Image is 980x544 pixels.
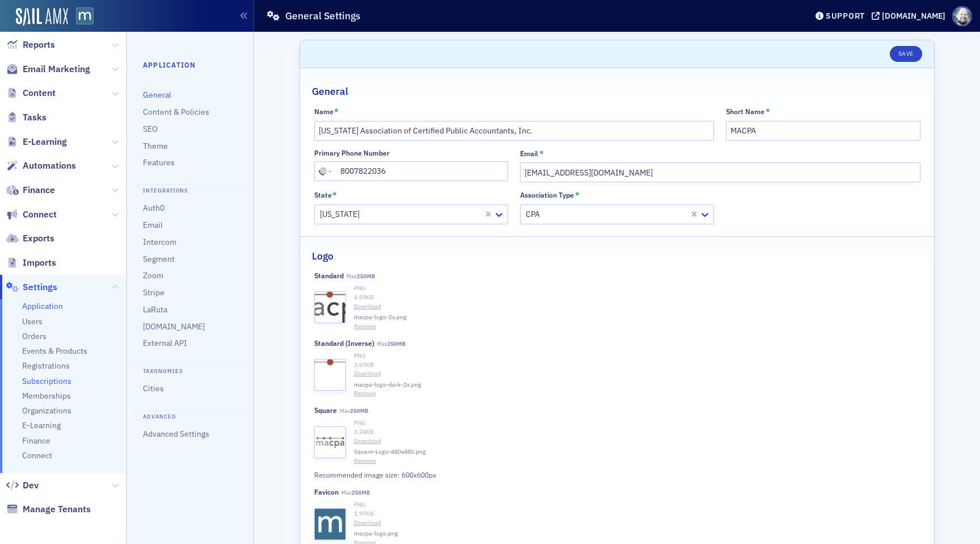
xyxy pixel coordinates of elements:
[76,7,94,25] img: SailAMX
[22,316,43,327] a: Users
[23,87,56,99] span: Content
[354,500,920,509] div: PNG
[766,107,770,117] abbr: This field is required
[143,60,238,70] h4: Application
[872,12,949,20] button: [DOMAIN_NAME]
[352,489,370,496] span: 250MB
[22,405,71,416] a: Organizations
[135,365,246,376] h4: Taxonomies
[143,321,205,332] a: [DOMAIN_NAME]
[354,284,920,293] div: PNG
[6,136,67,148] a: E-Learning
[22,361,70,371] span: Registrations
[354,302,920,311] a: Download
[22,436,50,446] a: Finance
[22,331,47,342] a: Orders
[354,457,376,466] button: Remove
[314,107,333,116] div: Name
[22,346,87,357] a: Events & Products
[520,191,574,199] div: Association Type
[143,338,187,348] a: External API
[347,273,375,280] span: Max
[23,184,55,196] span: Finance
[22,391,71,401] a: Memberships
[22,420,61,431] a: E-Learning
[6,479,39,492] a: Dev
[826,11,865,21] div: Support
[354,380,421,390] span: macpa-logo-dark-2x.png
[387,340,405,348] span: 250MB
[314,191,332,199] div: State
[68,7,94,27] a: View Homepage
[314,149,390,157] div: Primary Phone Number
[23,479,39,492] span: Dev
[143,383,164,394] a: Cities
[23,208,57,221] span: Connect
[354,361,920,370] div: 3.69 KB
[6,503,91,516] a: Manage Tenants
[22,301,63,312] a: Application
[314,406,337,415] div: Square
[23,232,54,245] span: Exports
[952,6,972,26] span: Profile
[354,389,376,398] button: Remove
[354,351,920,361] div: PNG
[575,190,580,200] abbr: This field is required
[143,254,175,264] a: Segment
[341,489,370,496] span: Max
[314,488,339,496] div: Favicon
[890,46,922,62] button: Save
[312,84,348,99] h2: General
[6,184,55,196] a: Finance
[135,185,246,195] h4: Integrations
[143,429,209,439] a: Advanced Settings
[6,232,54,245] a: Exports
[16,8,68,26] img: SailAMX
[354,313,407,322] span: macpa-logo-2x.png
[23,160,76,172] span: Automations
[6,257,56,269] a: Imports
[314,271,344,280] div: Standard
[354,322,376,331] button: Remove
[143,203,164,213] a: Auth0
[340,407,368,415] span: Max
[6,281,57,294] a: Settings
[6,111,47,124] a: Tasks
[285,9,361,23] h1: General Settings
[520,149,538,158] div: Email
[143,124,158,134] a: SEO
[143,157,175,168] a: Features
[143,270,163,281] a: Zoom
[6,87,56,99] a: Content
[354,419,920,428] div: PNG
[354,293,920,302] div: 4.59 KB
[23,503,91,516] span: Manage Tenants
[23,39,55,51] span: Reports
[143,304,167,315] a: LaRuta
[377,340,405,348] span: Max
[22,376,71,387] a: Subscriptions
[314,339,374,348] div: Standard (Inverse)
[539,149,544,159] abbr: This field is required
[135,410,246,421] h4: Advanced
[357,273,375,280] span: 250MB
[314,470,695,480] div: Recommended image size: 600x600px
[23,111,47,124] span: Tasks
[143,287,164,298] a: Stripe
[143,90,171,100] a: General
[23,257,56,269] span: Imports
[143,237,176,247] a: Intercom
[882,11,945,21] div: [DOMAIN_NAME]
[354,518,920,528] a: Download
[6,39,55,51] a: Reports
[354,509,920,518] div: 1.97 KB
[23,63,90,76] span: Email Marketing
[143,220,163,230] a: Email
